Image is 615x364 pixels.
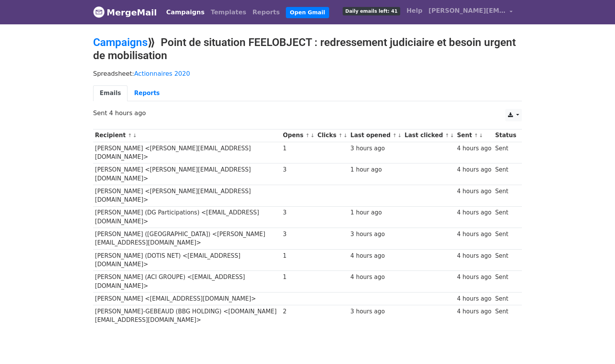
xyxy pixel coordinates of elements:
iframe: Chat Widget [576,327,615,364]
div: 4 hours ago [457,307,491,316]
p: Sent 4 hours ago [93,109,522,117]
td: Sent [493,305,518,327]
div: 1 hour ago [350,208,401,217]
a: ↓ [450,133,454,138]
th: Sent [455,129,493,142]
td: [PERSON_NAME] (DOTIS NET) <[EMAIL_ADDRESS][DOMAIN_NAME]> [93,249,281,271]
a: ↑ [474,133,478,138]
div: Widget de chat [576,327,615,364]
h2: ⟫ Point de situation FEELOBJECT : redressement judiciaire et besoin urgent de mobilisation [93,36,522,62]
a: Reports [250,5,283,20]
a: Daily emails left: 41 [340,3,403,19]
th: Recipient [93,129,281,142]
div: 4 hours ago [350,252,401,260]
td: Sent [493,185,518,206]
div: 4 hours ago [350,273,401,282]
div: 4 hours ago [457,273,491,282]
td: [PERSON_NAME] <[PERSON_NAME][EMAIL_ADDRESS][DOMAIN_NAME]> [93,185,281,206]
div: 3 [283,230,314,239]
a: ↓ [133,133,137,138]
a: Reports [127,85,166,101]
td: Sent [493,206,518,228]
div: 4 hours ago [457,165,491,174]
td: [PERSON_NAME] <[PERSON_NAME][EMAIL_ADDRESS][DOMAIN_NAME]> [93,163,281,185]
div: 4 hours ago [457,230,491,239]
div: 3 hours ago [350,144,401,153]
td: Sent [493,228,518,250]
div: 1 hour ago [350,165,401,174]
div: 1 [283,273,314,282]
a: Templates [207,5,249,20]
a: ↓ [398,133,402,138]
a: ↑ [338,133,343,138]
div: 1 [283,252,314,260]
div: 4 hours ago [457,252,491,260]
div: 4 hours ago [457,187,491,196]
a: ↓ [343,133,348,138]
a: MergeMail [93,4,157,20]
td: [PERSON_NAME]-GEBEAUD (BBG HOLDING) <[DOMAIN_NAME][EMAIL_ADDRESS][DOMAIN_NAME]> [93,305,281,327]
th: Status [493,129,518,142]
div: 1 [283,144,314,153]
span: [PERSON_NAME][EMAIL_ADDRESS][DOMAIN_NAME] [428,6,506,15]
a: ↓ [310,133,314,138]
span: Daily emails left: 41 [343,7,400,15]
td: Sent [493,142,518,163]
th: Last clicked [403,129,455,142]
div: 3 [283,208,314,217]
a: ↑ [445,133,449,138]
img: MergeMail logo [93,6,105,18]
td: [PERSON_NAME] <[EMAIL_ADDRESS][DOMAIN_NAME]> [93,292,281,305]
td: Sent [493,292,518,305]
div: 3 [283,165,314,174]
div: 3 hours ago [350,307,401,316]
a: ↑ [128,133,132,138]
div: 3 hours ago [350,230,401,239]
td: [PERSON_NAME] (DG Participations) <[EMAIL_ADDRESS][DOMAIN_NAME]> [93,206,281,228]
a: ↓ [479,133,483,138]
a: [PERSON_NAME][EMAIL_ADDRESS][DOMAIN_NAME] [425,3,516,21]
div: 4 hours ago [457,294,491,303]
a: ↑ [306,133,310,138]
th: Opens [281,129,316,142]
a: Open Gmail [286,7,329,18]
td: Sent [493,163,518,185]
a: Actionnaires 2020 [134,70,190,77]
div: 2 [283,307,314,316]
a: Emails [93,85,127,101]
a: ↑ [392,133,397,138]
td: [PERSON_NAME] (ACI GROUPE) <[EMAIL_ADDRESS][DOMAIN_NAME]> [93,271,281,293]
th: Clicks [316,129,348,142]
td: Sent [493,249,518,271]
td: [PERSON_NAME] ([GEOGRAPHIC_DATA]) <[PERSON_NAME][EMAIL_ADDRESS][DOMAIN_NAME]> [93,228,281,250]
a: Help [403,3,425,19]
a: Campaigns [93,36,148,49]
div: 4 hours ago [457,208,491,217]
a: Campaigns [163,5,207,20]
p: Spreadsheet: [93,70,522,78]
th: Last opened [348,129,403,142]
td: Sent [493,271,518,293]
td: [PERSON_NAME] <[PERSON_NAME][EMAIL_ADDRESS][DOMAIN_NAME]> [93,142,281,163]
div: 4 hours ago [457,144,491,153]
